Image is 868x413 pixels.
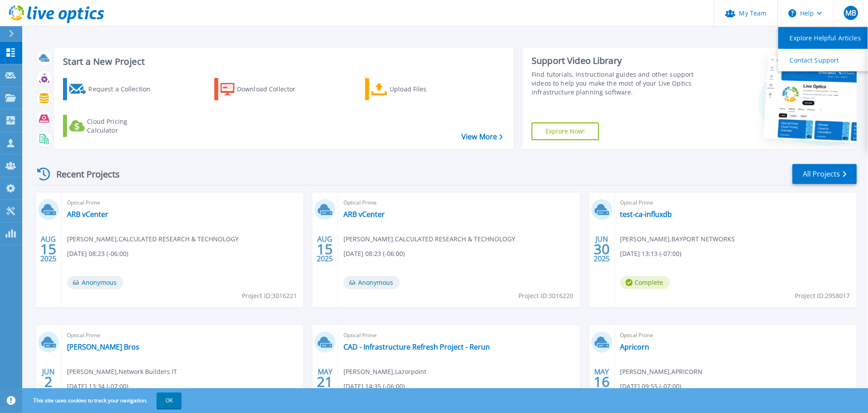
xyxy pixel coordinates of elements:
[87,117,158,135] div: Cloud Pricing Calculator
[620,330,852,340] span: Optical Prime
[63,78,162,100] a: Request a Collection
[390,80,461,98] div: Upload Files
[620,367,703,377] span: [PERSON_NAME] , APRICORN
[593,366,610,398] div: MAY 2025
[67,249,128,259] span: [DATE] 08:23 (-06:00)
[343,382,405,391] span: [DATE] 14:35 (-06:00)
[343,342,490,351] a: CAD - Infrastructure Refresh Project - Rerun
[317,366,334,398] div: MAY 2025
[343,198,575,208] span: Optical Prime
[532,122,599,140] a: Explore Now!
[594,245,610,253] span: 30
[532,70,702,97] div: Find tutorials, instructional guides and other support videos to help you make the most of your L...
[343,234,515,244] span: [PERSON_NAME] , CALCULATED RESEARCH & TECHNOLOGY
[44,378,52,385] span: 2
[24,393,181,409] span: This site uses cookies to track your navigation.
[242,291,297,301] span: Project ID: 3016221
[67,367,177,377] span: [PERSON_NAME] , Network Builders IT
[343,249,405,259] span: [DATE] 08:23 (-06:00)
[343,330,575,340] span: Optical Prime
[519,291,574,301] span: Project ID: 3016220
[40,233,57,265] div: AUG 2025
[40,245,56,253] span: 15
[532,55,702,67] div: Support Video Library
[343,210,385,219] a: ARB vCenter
[620,249,682,259] span: [DATE] 13:13 (-07:00)
[365,78,464,100] a: Upload Files
[620,276,670,289] span: Complete
[88,80,159,98] div: Request a Collection
[343,276,400,289] span: Anonymous
[343,367,426,377] span: [PERSON_NAME] , Lazorpoint
[593,233,610,265] div: JUN 2025
[620,342,650,351] a: Apricorn
[67,342,139,351] a: [PERSON_NAME] Bros
[67,382,128,391] span: [DATE] 13:34 (-07:00)
[67,234,239,244] span: [PERSON_NAME] , CALCULATED RESEARCH & TECHNOLOGY
[67,276,123,289] span: Anonymous
[317,378,333,385] span: 21
[63,115,162,137] a: Cloud Pricing Calculator
[793,164,857,184] a: All Projects
[620,198,852,208] span: Optical Prime
[594,378,610,385] span: 16
[462,133,503,141] a: View More
[620,210,672,219] a: test-ca-influxdb
[67,210,108,219] a: ARB vCenter
[40,366,57,398] div: JUN 2025
[317,245,333,253] span: 15
[67,330,298,340] span: Optical Prime
[237,80,308,98] div: Download Collector
[157,393,181,409] button: OK
[795,291,850,301] span: Project ID: 2958017
[845,9,856,16] span: MB
[620,382,682,391] span: [DATE] 09:55 (-07:00)
[620,234,735,244] span: [PERSON_NAME] , BAYPORT NETWORKS
[214,78,313,100] a: Download Collector
[63,57,503,67] h3: Start a New Project
[317,233,334,265] div: AUG 2025
[67,198,298,208] span: Optical Prime
[34,163,132,185] div: Recent Projects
